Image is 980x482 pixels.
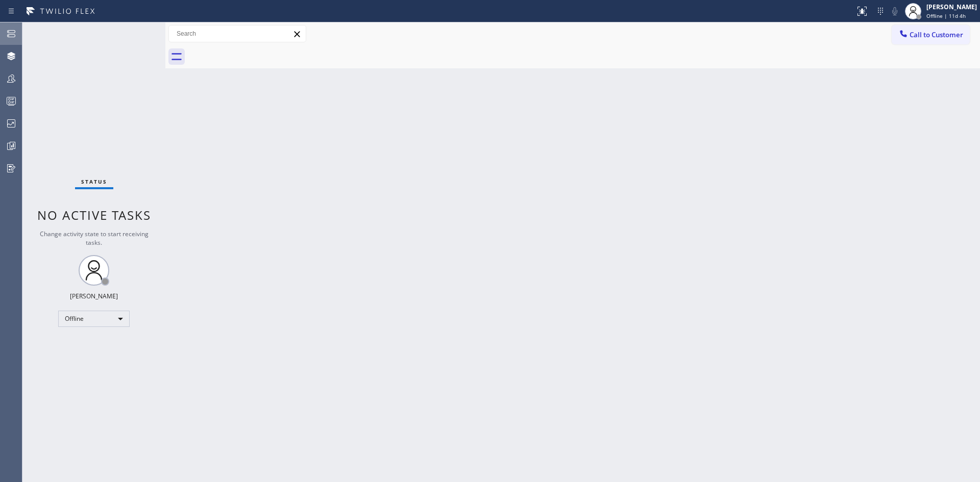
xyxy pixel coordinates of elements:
div: [PERSON_NAME] [926,3,977,11]
button: Call to Customer [892,25,970,44]
div: Offline [58,311,130,327]
span: Call to Customer [910,30,963,39]
span: Offline | 11d 4h [926,12,966,19]
div: [PERSON_NAME] [70,292,118,300]
span: Change activity state to start receiving tasks. [40,230,149,247]
button: Mute [888,4,902,18]
span: Status [81,178,107,185]
span: No active tasks [37,207,151,223]
input: Search [169,26,306,42]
